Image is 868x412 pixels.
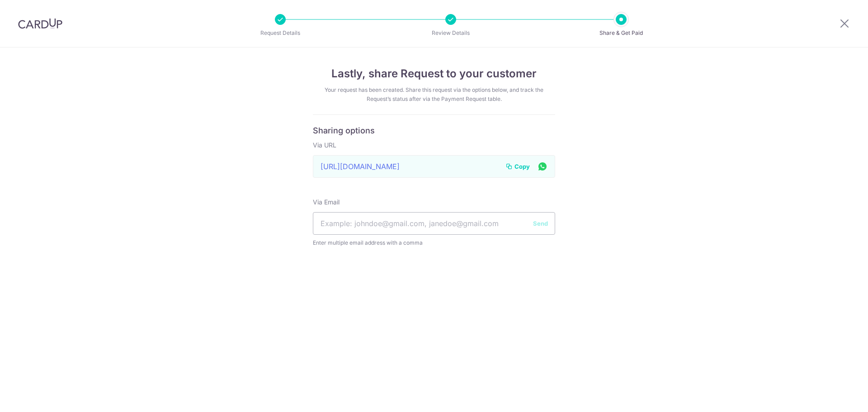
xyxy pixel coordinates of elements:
input: Example: johndoe@gmail.com, janedoe@gmail.com [313,212,555,235]
button: Send [533,219,548,228]
p: Share & Get Paid [588,28,655,38]
p: Request Details [247,28,314,38]
label: Via URL [313,141,336,150]
span: Enter multiple email address with a comma [313,238,555,247]
button: Copy [505,162,530,171]
h6: Sharing options [313,126,555,136]
iframe: Opens a widget where you can find more information [810,385,859,407]
span: Copy [514,162,530,171]
p: Review Details [417,28,484,38]
div: Your request has been created. Share this request via the options below, and track the Request’s ... [313,85,555,104]
h4: Lastly, share Request to your customer [313,66,555,82]
label: Via Email [313,198,340,207]
img: CardUp [18,18,62,29]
